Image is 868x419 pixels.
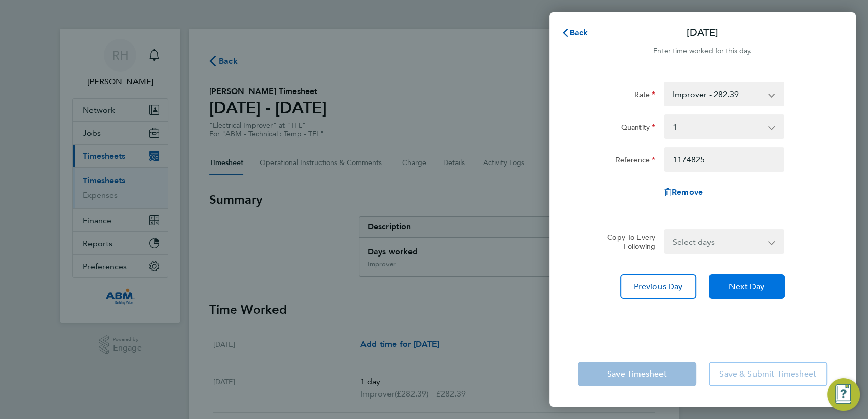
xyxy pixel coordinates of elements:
[569,28,588,37] span: Back
[599,232,655,251] label: Copy To Every Following
[664,188,703,196] button: Remove
[687,26,718,40] p: [DATE]
[615,155,655,168] label: Reference
[634,90,655,102] label: Rate
[729,282,764,292] span: Next Day
[620,274,696,299] button: Previous Day
[664,147,784,172] input: A reference or description of your work
[551,22,599,43] button: Back
[709,274,785,299] button: Next Day
[634,282,683,292] span: Previous Day
[549,45,856,57] div: Enter time worked for this day.
[672,187,703,197] span: Remove
[621,123,655,135] label: Quantity
[827,378,860,411] button: Engage Resource Center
